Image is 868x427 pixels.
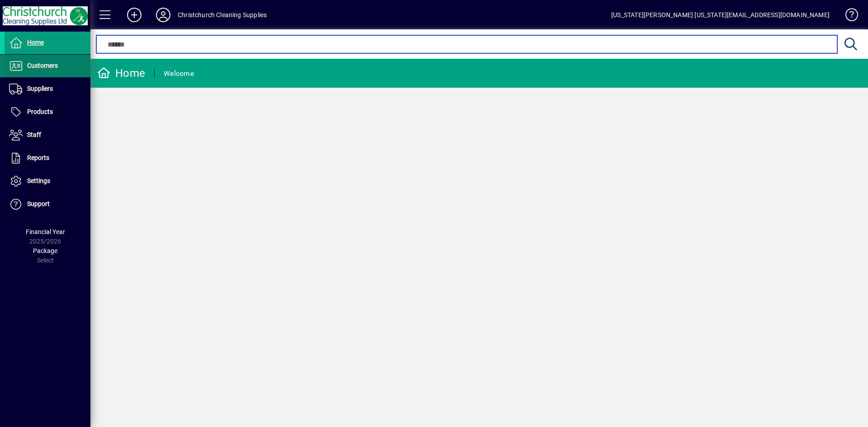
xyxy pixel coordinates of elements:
[27,108,53,115] span: Products
[178,8,267,22] div: Christchurch Cleaning Supplies
[27,62,58,69] span: Customers
[27,85,53,92] span: Suppliers
[27,200,50,207] span: Support
[27,131,41,138] span: Staff
[5,101,90,123] a: Products
[27,177,50,184] span: Settings
[5,170,90,192] a: Settings
[97,66,145,80] div: Home
[164,66,194,81] div: Welcome
[839,2,857,31] a: Knowledge Base
[5,124,90,146] a: Staff
[149,7,178,23] button: Profile
[120,7,149,23] button: Add
[27,39,44,46] span: Home
[26,228,65,235] span: Financial Year
[611,8,830,22] div: [US_STATE][PERSON_NAME] [US_STATE][EMAIL_ADDRESS][DOMAIN_NAME]
[27,154,49,161] span: Reports
[5,193,90,216] a: Support
[5,147,90,169] a: Reports
[5,78,90,100] a: Suppliers
[5,55,90,77] a: Customers
[33,247,57,254] span: Package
